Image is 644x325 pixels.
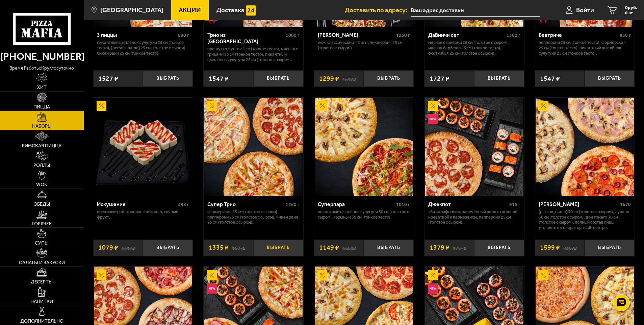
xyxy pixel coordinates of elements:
[204,98,303,196] img: Супер Трио
[318,32,394,38] div: [PERSON_NAME]
[30,299,53,304] span: Напитки
[209,244,229,251] span: 1335 ₽
[207,32,284,45] div: Трио из [GEOGRAPHIC_DATA]
[428,40,520,56] p: Мясная с грибами 25 см (толстое с сыром), Мясная Барбекю 25 см (тонкое тесто), Охотничья 25 см (т...
[179,7,201,13] span: Акции
[93,98,193,196] a: АкционныйИскушение
[35,241,49,246] span: Супы
[31,280,53,284] span: Десерты
[620,202,631,207] span: 1670
[32,124,52,129] span: Наборы
[178,32,189,38] span: 890 г
[507,32,520,38] span: 1360 г
[207,209,300,225] p: Фермерская 25 см (толстое с сыром), Пепперони 25 см (толстое с сыром), Чикен Ранч 25 см (толстое ...
[576,7,594,13] span: Войти
[474,70,524,87] button: Выбрать
[428,114,438,124] img: Новинка
[538,270,548,280] img: Акционный
[625,5,637,10] span: 0 руб.
[540,75,560,82] span: 1547 ₽
[209,75,229,82] span: 1547 ₽
[97,209,189,220] p: Ореховый рай, Тропический ролл, Сочный фрукт.
[20,319,63,324] span: Дополнительно
[314,98,414,196] a: АкционныйСуперпара
[207,270,217,280] img: Акционный
[33,163,50,168] span: Роллы
[509,202,520,207] span: 915 г
[364,70,414,87] button: Выбрать
[430,244,449,251] span: 1379 ₽
[428,270,438,280] img: Акционный
[424,98,524,196] a: АкционныйНовинкаДжекпот
[143,70,193,87] button: Выбрать
[428,32,505,38] div: ДаВинчи сет
[453,244,466,251] s: 1757 ₽
[32,222,52,226] span: Горячее
[539,209,631,231] p: [PERSON_NAME] 30 см (толстое с сыром), Лучано 30 см (толстое с сыром), Дон Томаго 30 см (толстое ...
[319,244,339,251] span: 1149 ₽
[342,75,356,82] s: 1517 ₽
[94,98,192,196] img: Искушение
[122,244,135,251] s: 1317 ₽
[428,101,438,111] img: Акционный
[286,202,300,207] span: 1260 г
[342,244,356,251] s: 1668 ₽
[474,240,524,256] button: Выбрать
[317,101,328,111] img: Акционный
[207,201,284,207] div: Супер Трио
[540,244,560,251] span: 1599 ₽
[207,46,300,62] p: Прошутто Фунги 25 см (тонкое тесто), Мясная с грибами 25 см (тонкое тесто), Пикантный цыплёнок су...
[315,98,413,196] img: Суперпара
[100,7,163,13] span: [GEOGRAPHIC_DATA]
[33,105,50,109] span: Пицца
[319,75,339,82] span: 1299 ₽
[98,75,118,82] span: 1527 ₽
[204,98,303,196] a: АкционныйСупер Трио
[539,201,618,207] div: [PERSON_NAME]
[538,101,548,111] img: Акционный
[318,201,394,207] div: Суперпара
[428,283,438,294] img: Новинка
[232,244,246,251] s: 1627 ₽
[585,70,635,87] button: Выбрать
[253,240,303,256] button: Выбрать
[430,75,449,82] span: 1727 ₽
[539,40,631,56] p: Пепперони 25 см (тонкое тесто), Фермерская 25 см (тонкое тесто), Пикантный цыплёнок сулугуни 25 с...
[246,5,256,16] img: 15daf4d41897b9f0e9f617042186c801.svg
[536,98,634,196] img: Хет Трик
[97,201,176,207] div: Искушение
[216,7,244,13] span: Доставка
[143,240,193,256] button: Выбрать
[207,101,217,111] img: Акционный
[207,283,217,294] img: Новинка
[411,4,539,17] input: Ваш адрес доставки
[97,101,107,111] img: Акционный
[178,202,189,207] span: 498 г
[37,85,47,90] span: Хит
[364,240,414,256] button: Выбрать
[625,11,637,15] span: 0 шт.
[22,144,61,148] span: Римская пицца
[425,98,523,196] img: Джекпот
[286,32,300,38] span: 1000 г
[345,7,411,13] span: Доставить по адресу:
[563,244,577,251] s: 2357 ₽
[539,32,618,38] div: Беатриче
[33,202,50,207] span: Обеды
[428,201,508,207] div: Джекпот
[19,260,65,265] span: Салаты и закуски
[585,240,635,256] button: Выбрать
[318,40,410,51] p: Wok классический L (2 шт), Чикен Ранч 25 см (толстое с сыром).
[97,270,107,280] img: Акционный
[396,202,410,207] span: 1010 г
[317,270,328,280] img: Акционный
[98,244,118,251] span: 1079 ₽
[535,98,635,196] a: АкционныйХет Трик
[396,32,410,38] span: 1250 г
[253,70,303,87] button: Выбрать
[97,40,189,56] p: Пикантный цыплёнок сулугуни 25 см (тонкое тесто), [PERSON_NAME] 25 см (толстое с сыром), Чикен Ра...
[318,209,410,220] p: Пикантный цыплёнок сулугуни 30 см (толстое с сыром), Горыныч 30 см (тонкое тесто).
[428,209,520,225] p: Эби Калифорния, Запечённый ролл с тигровой креветкой и пармезаном, Пепперони 25 см (толстое с сыр...
[620,32,631,38] span: 850 г
[36,182,47,187] span: WOK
